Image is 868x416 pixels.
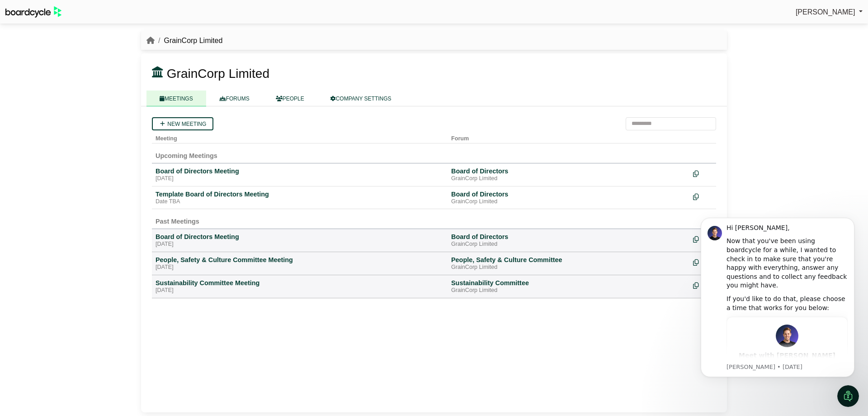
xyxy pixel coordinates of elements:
[451,233,686,248] a: Board of Directors GrainCorp Limited
[796,8,855,16] span: [PERSON_NAME]
[156,256,444,264] div: People, Safety & Culture Committee Meeting
[693,167,712,179] div: Make a copy
[155,35,222,47] li: GrainCorp Limited
[156,167,444,175] div: Board of Directors Meeting
[156,279,444,294] a: Sustainability Committee Meeting [DATE]
[263,91,317,106] a: PEOPLE
[156,241,444,248] div: [DATE]
[152,117,213,130] a: New meeting
[167,67,269,81] span: GrainCorp Limited
[156,287,444,294] div: [DATE]
[156,175,444,182] div: [DATE]
[451,256,686,264] div: People, Safety & Culture Committee
[451,167,686,182] a: Board of Directors GrainCorp Limited
[156,198,444,206] div: Date TBA
[451,241,686,248] div: GrainCorp Limited
[451,279,686,287] div: Sustainability Committee
[451,279,686,294] a: Sustainability Committee GrainCorp Limited
[687,204,868,392] iframe: Intercom notifications message
[156,190,444,206] a: Template Board of Directors Meeting Date TBA
[156,167,444,182] a: Board of Directors Meeting [DATE]
[152,130,448,143] th: Meeting
[156,190,444,198] div: Template Board of Directors Meeting
[5,6,61,18] img: BoardcycleBlackGreen-aaafeed430059cb809a45853b8cf6d952af9d84e6e89e1f1685b34bfd5cb7d64.svg
[317,91,405,106] a: COMPANY SETTINGS
[448,130,689,143] th: Forum
[693,190,712,202] div: Make a copy
[152,209,716,229] td: Past Meetings
[451,175,686,182] div: GrainCorp Limited
[796,6,863,18] a: [PERSON_NAME]
[156,233,444,241] div: Board of Directors Meeting
[156,279,444,287] div: Sustainability Committee Meeting
[152,143,716,163] td: Upcoming Meetings
[156,264,444,271] div: [DATE]
[146,91,206,106] a: MEETINGS
[451,233,686,241] div: Board of Directors
[451,287,686,294] div: GrainCorp Limited
[206,91,263,106] a: FORUMS
[156,256,444,271] a: People, Safety & Culture Committee Meeting [DATE]
[146,35,222,47] nav: breadcrumb
[451,264,686,271] div: GrainCorp Limited
[451,190,686,198] div: Board of Directors
[451,198,686,206] div: GrainCorp Limited
[451,190,686,206] a: Board of Directors GrainCorp Limited
[451,256,686,271] a: People, Safety & Culture Committee GrainCorp Limited
[156,233,444,248] a: Board of Directors Meeting [DATE]
[451,167,686,175] div: Board of Directors
[837,385,859,407] iframe: Intercom live chat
